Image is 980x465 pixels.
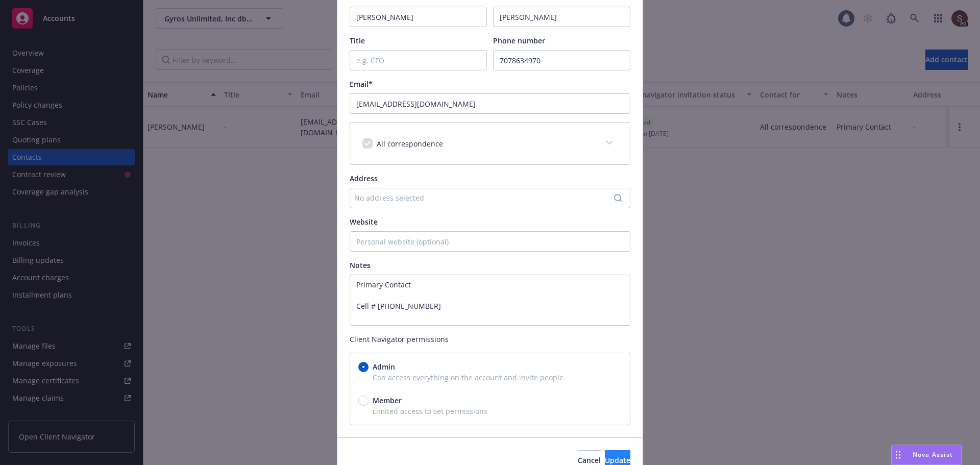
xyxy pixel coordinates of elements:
[614,194,622,202] svg: Search
[358,406,622,417] span: Limited access to set permissions
[350,188,630,208] button: No address selected
[350,217,378,227] span: Website
[891,445,962,465] button: Nova Assist
[358,362,369,372] input: Admin
[350,93,630,114] input: example@email.com
[350,79,373,89] span: Email*
[358,396,369,406] input: Member
[350,260,371,270] span: Notes
[350,123,630,164] div: All correspondence
[892,445,904,464] div: Drag to move
[373,395,402,406] span: Member
[373,361,395,372] span: Admin
[493,50,630,70] input: (xxx) xxx-xxx
[350,50,487,70] input: e.g. CFO
[350,174,378,183] span: Address
[578,455,601,465] span: Cancel
[377,139,443,149] span: All correspondence
[913,450,953,459] span: Nova Assist
[493,36,545,45] span: Phone number
[350,334,630,345] span: Client Navigator permissions
[350,36,365,45] span: Title
[350,275,630,326] textarea: Primary Contact Cell # [PHONE_NUMBER]
[358,372,622,383] span: Can access everything on the account and invite people
[493,7,630,27] input: Last Name
[350,7,487,27] input: First Name
[605,455,630,465] span: Update
[354,192,616,203] div: No address selected
[350,231,630,252] input: Personal website (optional)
